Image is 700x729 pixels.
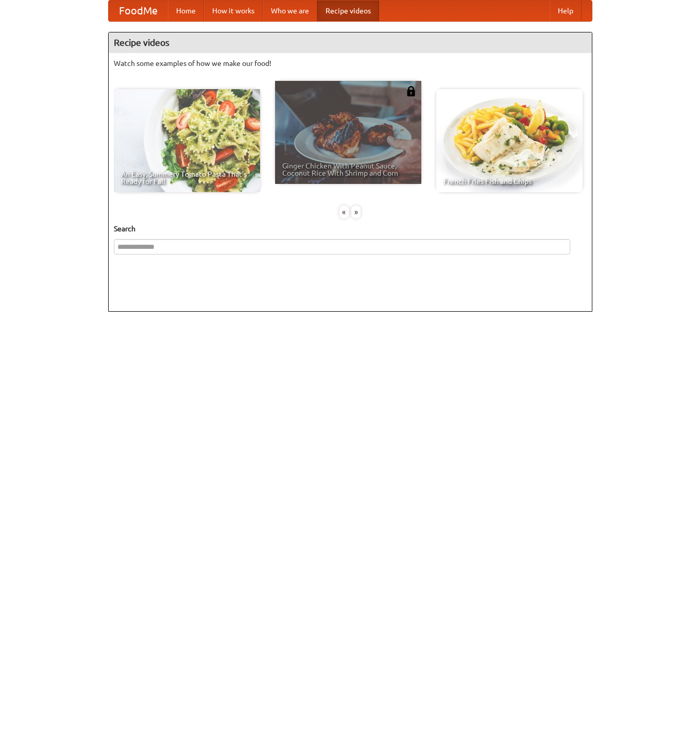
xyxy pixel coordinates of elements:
a: Who we are [263,1,317,21]
a: How it works [204,1,263,21]
a: Help [550,1,582,21]
a: Home [168,1,204,21]
h5: Search [114,224,587,234]
a: An Easy, Summery Tomato Pasta That's Ready for Fall [114,89,260,192]
a: French Fries Fish and Chips [436,89,583,192]
h4: Recipe videos [109,32,592,53]
p: Watch some examples of how we make our food! [114,58,587,69]
a: FoodMe [109,1,168,21]
span: An Easy, Summery Tomato Pasta That's Ready for Fall [121,171,253,185]
div: « [339,206,349,218]
a: Recipe videos [317,1,379,21]
img: 483408.png [406,86,416,96]
span: French Fries Fish and Chips [443,178,575,185]
div: » [351,206,361,218]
